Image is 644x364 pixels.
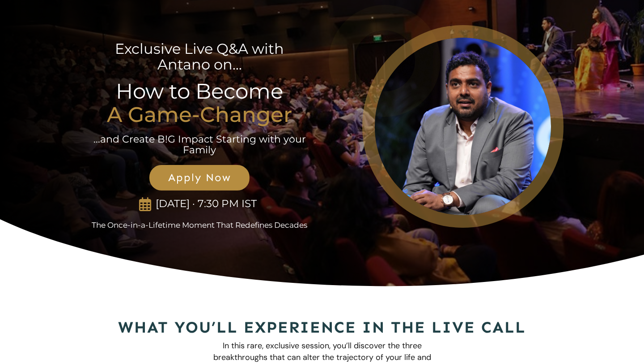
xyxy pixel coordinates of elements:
a: Apply Now [149,165,250,191]
p: ...and Create B!G Impact Starting with your Family [93,134,307,156]
strong: A Game-Changer [107,102,292,127]
span: How to Become [116,78,283,104]
p: The Once-in-a-Lifetime Moment That Redefines Decades [81,221,318,230]
p: [DATE] · 7:30 PM IST [152,198,260,210]
span: Apply Now [159,171,240,184]
span: Exclusive Live Q&A with Antano on... [115,40,284,73]
h2: What You’ll Experience in the Live Call [81,316,563,340]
